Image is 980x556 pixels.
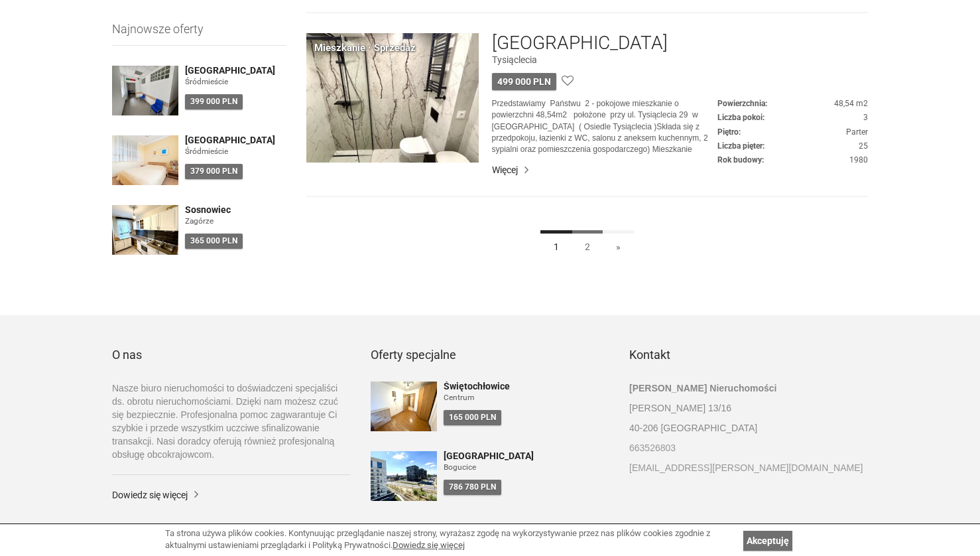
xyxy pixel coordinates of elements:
[165,527,737,552] div: Ta strona używa plików cookies. Kontynuując przeglądanie naszej strony, wyrażasz zgodę na wykorzy...
[112,348,351,362] h3: O nas
[185,76,286,88] figure: Śródmieście
[444,410,501,425] div: 165 000 PLN
[717,127,868,138] dd: Parter
[112,488,351,502] a: Dowiedz się więcej
[444,382,609,391] a: Świętochłowice
[629,383,776,393] strong: [PERSON_NAME] Nieruchomości
[717,98,868,109] dd: 48,54 m2
[743,531,792,551] a: Akceptuję
[371,348,609,362] h3: Oferty specjalne
[444,480,501,495] div: 786 780 PLN
[444,392,609,403] figure: Centrum
[717,155,868,166] dd: 1980
[492,53,868,66] figure: Tysiąclecia
[185,94,243,109] div: 399 000 PLN
[540,230,572,260] a: 1
[112,23,286,46] h3: Najnowsze oferty
[492,73,556,90] div: 499 000 PLN
[185,135,286,145] a: [GEOGRAPHIC_DATA]
[717,155,764,166] dt: Rok budowy:
[629,441,868,454] a: 663526803
[185,234,243,249] div: 365 000 PLN
[185,164,243,179] div: 379 000 PLN
[492,33,668,54] a: [GEOGRAPHIC_DATA]
[444,462,609,473] figure: Bogucice
[572,230,603,260] a: 2
[185,205,286,215] a: Sosnowiec
[629,401,868,415] p: [PERSON_NAME] 13/16
[603,230,634,260] a: »
[629,348,868,362] h3: Kontakt
[717,112,868,123] dd: 3
[717,127,741,138] dt: Piętro:
[492,98,717,155] p: Przedstawiamy Państwu 2 - pokojowe mieszkanie o powierzchni 48,54m2 położone przy ul. Tysiąclecia...
[314,41,416,55] div: Mieszkanie · Sprzedaż
[185,66,286,76] a: [GEOGRAPHIC_DATA]
[629,461,868,474] a: [EMAIL_ADDRESS][PERSON_NAME][DOMAIN_NAME]
[717,98,767,109] dt: Powierzchnia:
[185,146,286,157] figure: Śródmieście
[444,451,609,461] a: [GEOGRAPHIC_DATA]
[717,112,765,123] dt: Liczba pokoi:
[629,421,868,435] p: 40-206 [GEOGRAPHIC_DATA]
[492,163,868,176] a: Więcej
[185,216,286,227] figure: Zagórze
[112,382,351,461] p: Nasze biuro nieruchomości to doświadczeni specjaliści ds. obrotu nieruchomościami. Dzięki nam moż...
[306,33,479,163] img: Mieszkanie Sprzedaż Katowice Tysiąclecia Tysiąclecia
[393,540,465,550] a: Dowiedz się więcej
[717,141,868,152] dd: 25
[717,141,765,152] dt: Liczba pięter:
